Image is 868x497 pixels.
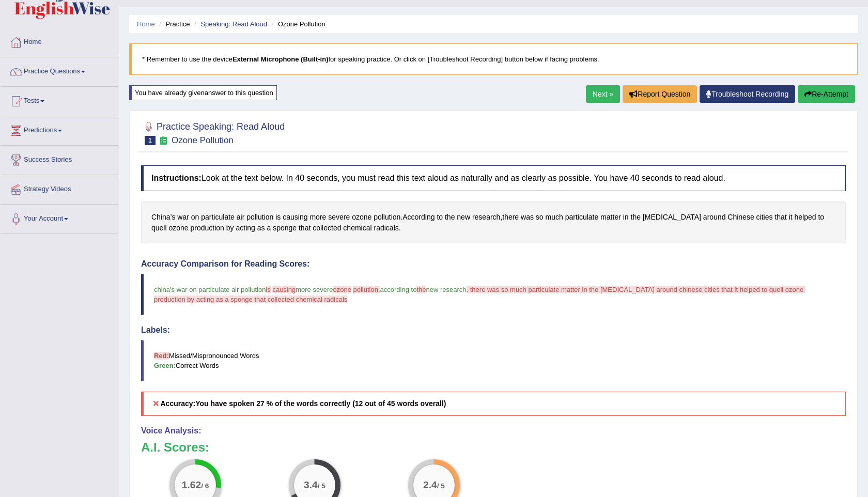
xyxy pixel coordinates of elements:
[201,483,209,490] small: / 6
[1,175,118,201] a: Strategy Videos
[774,212,786,223] span: Click to see word definition
[1,28,118,54] a: Home
[700,85,795,103] a: Troubleshoot Recording
[756,212,773,223] span: Click to see word definition
[426,286,466,293] span: new research
[154,286,266,293] span: china's war on particulate air pollution
[157,19,190,29] li: Practice
[353,286,380,293] span: pollution.
[129,85,277,100] div: You have already given answer to this question
[343,223,371,234] span: Click to see word definition
[273,223,297,234] span: Click to see word definition
[472,212,500,223] span: Click to see word definition
[374,223,399,234] span: Click to see word definition
[195,399,446,408] b: You have spoken 27 % of the words correctly (12 out of 45 words overall)
[154,362,176,369] b: Green:
[586,85,620,103] a: Next »
[313,223,341,234] span: Click to see word definition
[154,286,805,303] span: , there was so much particulate matter in the [MEDICAL_DATA] around chinese cities that it helped...
[352,212,371,223] span: Click to see word definition
[141,201,846,243] div: . , .
[565,212,599,223] span: Click to see word definition
[798,85,855,103] button: Re-Attempt
[141,440,209,454] b: A.I. Scores:
[272,286,296,293] span: causing
[546,212,563,223] span: Click to see word definition
[283,212,307,223] span: Click to see word definition
[151,223,167,234] span: Click to see word definition
[233,55,329,63] b: External Microphone (Built-in)
[237,212,245,223] span: Click to see word definition
[818,212,824,223] span: Click to see word definition
[623,85,697,103] button: Report Question
[151,174,202,182] b: Instructions:
[269,19,326,29] li: Ozone Pollution
[141,259,846,269] h4: Accuracy Comparison for Reading Scores:
[141,119,285,145] h2: Practice Speaking: Read Aloud
[623,212,629,223] span: Click to see word definition
[416,286,426,293] span: the
[502,212,519,223] span: Click to see word definition
[457,212,470,223] span: Click to see word definition
[521,212,534,223] span: Click to see word definition
[536,212,544,223] span: Click to see word definition
[299,223,311,234] span: Click to see word definition
[191,212,199,223] span: Click to see word definition
[154,352,169,360] b: Red:
[374,212,400,223] span: Click to see word definition
[437,212,443,223] span: Click to see word definition
[445,212,455,223] span: Click to see word definition
[1,205,118,230] a: Your Account
[200,20,267,28] a: Speaking: Read Aloud
[402,212,435,223] span: Click to see word definition
[423,479,437,491] big: 2.4
[141,165,846,191] h4: Look at the text below. In 40 seconds, you must read this text aloud as naturally and as clearly ...
[172,135,234,145] small: Ozone Pollution
[267,223,271,234] span: Click to see word definition
[643,212,701,223] span: Click to see word definition
[151,212,175,223] span: Click to see word definition
[275,212,281,223] span: Click to see word definition
[789,212,793,223] span: Click to see word definition
[141,392,846,416] h5: Accuracy:
[141,426,846,436] h4: Voice Analysis:
[1,57,118,83] a: Practice Questions
[141,340,846,381] blockquote: Missed/Mispronounced Words Correct Words
[137,20,155,28] a: Home
[191,223,224,234] span: Click to see word definition
[309,212,326,223] span: Click to see word definition
[141,325,846,335] h4: Labels:
[201,212,235,223] span: Click to see word definition
[145,136,156,145] span: 1
[600,212,621,223] span: Click to see word definition
[304,479,318,491] big: 3.4
[246,212,273,223] span: Click to see word definition
[1,87,118,113] a: Tests
[257,223,265,234] span: Click to see word definition
[182,479,201,491] big: 1.62
[727,212,754,223] span: Click to see word definition
[795,212,816,223] span: Click to see word definition
[226,223,234,234] span: Click to see word definition
[703,212,726,223] span: Click to see word definition
[631,212,641,223] span: Click to see word definition
[1,116,118,142] a: Predictions
[236,223,255,234] span: Click to see word definition
[1,146,118,172] a: Success Stories
[318,483,326,490] small: / 5
[437,483,444,490] small: / 5
[158,136,169,146] small: Exam occurring question
[177,212,189,223] span: Click to see word definition
[333,286,351,293] span: ozone
[266,286,270,293] span: is
[129,43,858,75] blockquote: * Remember to use the device for speaking practice. Or click on [Troubleshoot Recording] button b...
[328,212,350,223] span: Click to see word definition
[168,223,188,234] span: Click to see word definition
[380,286,417,293] span: according to
[296,286,333,293] span: more severe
